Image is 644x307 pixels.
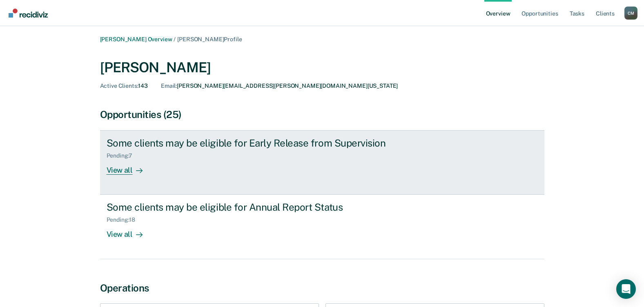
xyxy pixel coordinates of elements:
span: Email : [161,82,177,89]
div: Pending : 7 [107,152,139,159]
div: C M [624,7,637,20]
span: / [172,36,177,42]
div: Opportunities (25) [100,109,544,120]
button: Profile dropdown button [624,7,637,20]
a: Some clients may be eligible for Annual Report StatusPending:18View all [100,195,544,259]
div: 143 [100,82,148,89]
div: [PERSON_NAME] [100,59,544,76]
div: View all [107,223,152,239]
div: Pending : 18 [107,216,142,223]
div: Operations [100,282,544,294]
a: Some clients may be eligible for Early Release from SupervisionPending:7View all [100,130,544,195]
a: [PERSON_NAME] Overview [100,36,172,42]
div: Open Intercom Messenger [616,279,636,299]
div: View all [107,159,152,175]
div: [PERSON_NAME][EMAIL_ADDRESS][PERSON_NAME][DOMAIN_NAME][US_STATE] [161,82,398,89]
img: Recidiviz [9,9,48,18]
span: [PERSON_NAME] Profile [177,36,242,42]
div: Some clients may be eligible for Early Release from Supervision [107,137,393,149]
span: Active Clients : [100,82,138,89]
div: Some clients may be eligible for Annual Report Status [107,201,393,213]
